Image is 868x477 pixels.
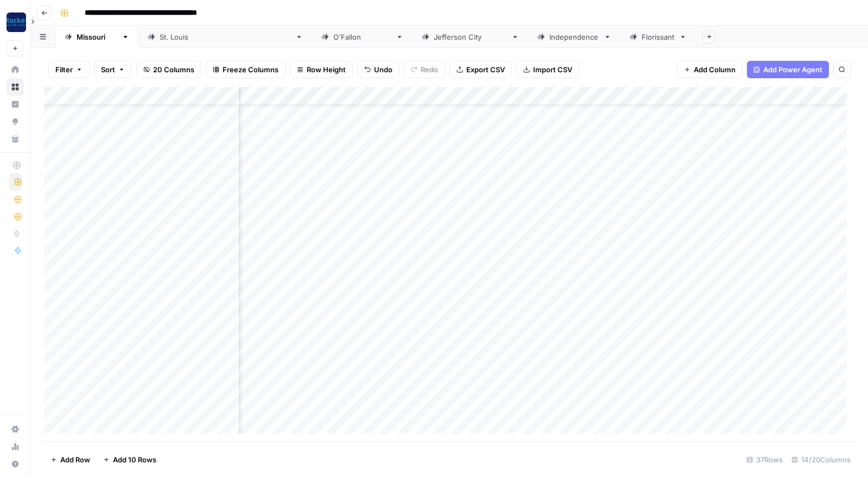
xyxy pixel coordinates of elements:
div: Independence [549,32,599,42]
span: Sort [101,64,115,75]
button: Freeze Columns [206,61,286,78]
div: 14/20 Columns [787,451,855,468]
button: Add Power Agent [747,61,829,78]
span: Import CSV [533,64,572,75]
a: Independence [528,26,620,48]
button: Redo [404,61,445,78]
a: Florissant [620,26,696,48]
button: Undo [357,61,400,78]
a: Usage [7,438,24,455]
div: 37 Rows [742,451,787,468]
button: Add Row [44,451,97,468]
a: [PERSON_NAME] [312,26,413,48]
button: Sort [94,61,132,78]
button: Workspace: Rocket Pilots [7,9,24,36]
span: Undo [374,64,392,75]
a: Insights [7,96,24,113]
button: Row Height [290,61,353,78]
button: Export CSV [449,61,512,78]
span: Export CSV [466,64,505,75]
button: Help + Support [7,455,24,473]
a: Settings [7,420,24,438]
a: [GEOGRAPHIC_DATA] [413,26,528,48]
div: [US_STATE] [77,32,117,42]
button: Import CSV [516,61,579,78]
span: Filter [55,64,73,75]
button: Add Column [677,61,743,78]
button: Add 10 Rows [97,451,163,468]
span: Add 10 Rows [113,454,156,465]
div: [PERSON_NAME] [333,32,391,42]
div: Florissant [642,32,675,42]
a: Browse [7,78,24,96]
a: Your Data [7,130,24,148]
a: Home [7,61,24,78]
span: Row Height [307,64,346,75]
img: Rocket Pilots Logo [7,12,26,32]
div: [GEOGRAPHIC_DATA] [434,32,507,42]
span: 20 Columns [153,64,194,75]
button: Filter [48,61,90,78]
span: Redo [421,64,438,75]
span: Add Column [694,64,736,75]
span: Add Row [60,454,90,465]
a: [GEOGRAPHIC_DATA][PERSON_NAME] [138,26,312,48]
span: Freeze Columns [223,64,278,75]
button: 20 Columns [136,61,201,78]
span: Add Power Agent [763,64,822,75]
a: Opportunities [7,113,24,130]
a: [US_STATE] [55,26,138,48]
div: [GEOGRAPHIC_DATA][PERSON_NAME] [160,32,291,42]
